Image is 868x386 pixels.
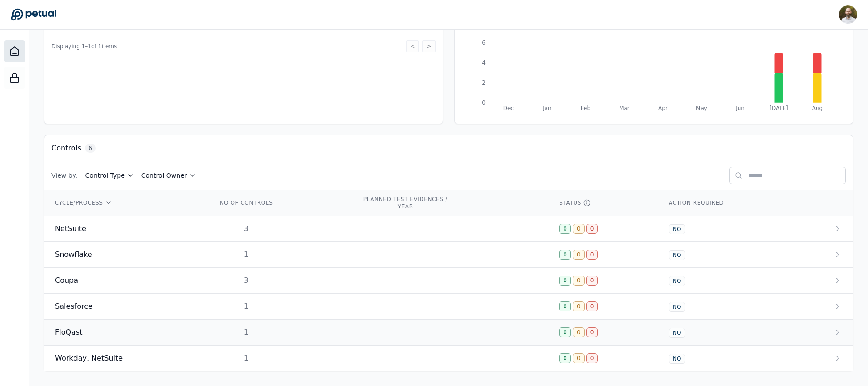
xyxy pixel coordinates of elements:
[586,224,598,234] div: 0
[559,250,571,260] div: 0
[217,301,275,312] div: 1
[658,105,668,111] tspan: Apr
[217,249,275,260] div: 1
[542,105,551,111] tspan: Jan
[586,301,598,311] div: 0
[406,40,419,52] button: <
[422,40,435,52] button: >
[482,100,486,106] tspan: 0
[559,276,571,286] div: 0
[669,250,685,260] div: NO
[669,276,685,286] div: NO
[586,327,598,337] div: 0
[619,105,630,111] tspan: Mar
[559,301,571,311] div: 0
[573,224,585,234] div: 0
[55,223,86,234] span: NetSuite
[85,171,134,180] button: Control Type
[669,328,685,338] div: NO
[669,302,685,312] div: NO
[696,105,707,111] tspan: May
[85,144,96,153] span: 6
[658,190,797,216] th: ACTION REQUIRED
[11,8,56,21] a: Go to Dashboard
[769,105,788,111] tspan: [DATE]
[586,353,598,363] div: 0
[217,327,275,338] div: 1
[55,327,82,338] span: FloQast
[51,143,81,154] h3: Controls
[559,224,571,234] div: 0
[559,199,647,206] div: STATUS
[55,353,123,364] span: Workday, NetSuite
[581,105,590,111] tspan: Feb
[735,105,744,111] tspan: Jun
[586,276,598,286] div: 0
[573,276,585,286] div: 0
[51,171,78,180] span: View by:
[217,223,275,234] div: 3
[669,224,685,234] div: NO
[4,40,25,62] a: Dashboard
[812,105,823,111] tspan: Aug
[573,353,585,363] div: 0
[482,80,486,86] tspan: 2
[55,199,195,206] div: CYCLE/PROCESS
[573,327,585,337] div: 0
[55,249,92,260] span: Snowflake
[217,275,275,286] div: 3
[51,43,117,50] span: Displaying 1– 1 of 1 items
[55,301,93,312] span: Salesforce
[482,40,486,46] tspan: 6
[559,353,571,363] div: 0
[669,354,685,364] div: NO
[362,196,449,210] div: PLANNED TEST EVIDENCES / YEAR
[573,250,585,260] div: 0
[141,171,196,180] button: Control Owner
[55,275,78,286] span: Coupa
[573,301,585,311] div: 0
[839,5,857,24] img: David Coulombe
[559,327,571,337] div: 0
[217,353,275,364] div: 1
[217,199,275,206] div: NO OF CONTROLS
[482,60,486,66] tspan: 4
[503,105,513,111] tspan: Dec
[4,67,25,89] a: SOC
[586,250,598,260] div: 0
